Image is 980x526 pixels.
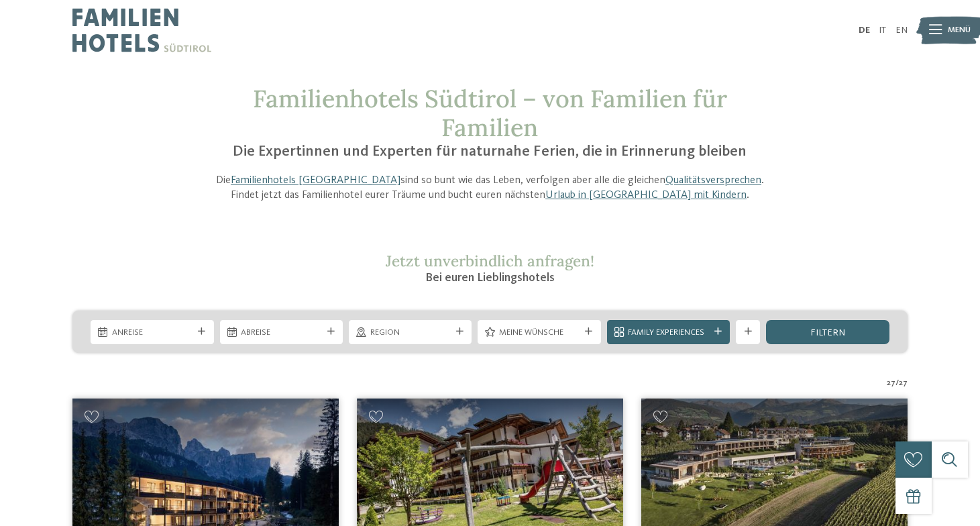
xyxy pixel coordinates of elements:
[899,377,908,389] span: 27
[895,377,899,389] span: /
[386,251,594,270] span: Jetzt unverbindlich anfragen!
[203,173,777,203] p: Die sind so bunt wie das Leben, verfolgen aber alle die gleichen . Findet jetzt das Familienhotel...
[879,25,886,35] a: IT
[665,175,761,186] a: Qualitätsversprechen
[810,328,845,337] span: filtern
[859,25,870,35] a: DE
[948,24,971,36] span: Menü
[241,327,321,339] span: Abreise
[425,272,555,284] span: Bei euren Lieblingshotels
[231,175,400,186] a: Familienhotels [GEOGRAPHIC_DATA]
[499,327,580,339] span: Meine Wünsche
[887,377,895,389] span: 27
[370,327,451,339] span: Region
[233,144,747,159] span: Die Expertinnen und Experten für naturnahe Ferien, die in Erinnerung bleiben
[545,190,747,201] a: Urlaub in [GEOGRAPHIC_DATA] mit Kindern
[253,83,727,143] span: Familienhotels Südtirol – von Familien für Familien
[112,327,193,339] span: Anreise
[628,327,708,339] span: Family Experiences
[895,25,908,35] a: EN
